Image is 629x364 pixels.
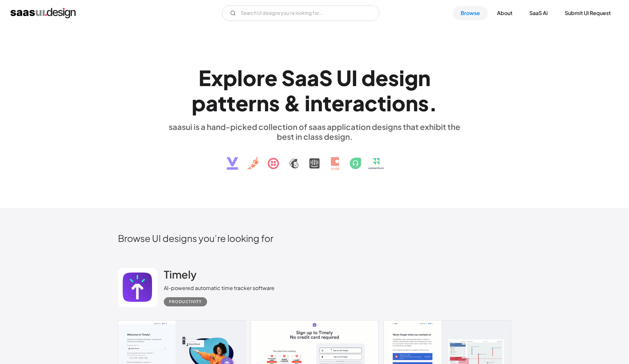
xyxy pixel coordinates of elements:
div: e [236,90,248,116]
div: & [284,90,301,116]
div: t [323,90,332,116]
h2: Timely [164,268,197,281]
div: x [211,65,223,90]
div: n [257,90,269,116]
div: e [265,65,277,90]
div: d [361,65,375,90]
div: t [377,90,386,116]
div: p [192,90,206,116]
a: Submit UI Request [557,6,619,20]
div: . [429,90,437,116]
a: home [10,8,76,18]
div: U [336,65,352,90]
div: r [344,90,353,116]
img: text, icon, saas logo [215,141,414,175]
h1: Explore SaaS UI design patterns & interactions. [164,65,465,116]
div: n [406,90,418,116]
div: E [199,65,211,90]
div: t [227,90,236,116]
div: a [307,65,319,90]
div: i [399,65,405,90]
div: p [223,65,237,90]
div: i [386,90,392,116]
div: a [353,90,365,116]
h2: Browse UI designs you’re looking for [118,232,511,244]
div: e [332,90,344,116]
a: About [489,6,520,20]
form: Email Form [222,5,379,21]
a: SaaS Ai [522,6,556,20]
div: S [281,65,295,90]
div: Productivity [169,298,202,306]
div: a [206,90,218,116]
div: saasui is a hand-picked collection of saas application designs that exhibit the best in class des... [164,122,465,141]
div: o [392,90,406,116]
div: i [305,90,310,116]
div: n [310,90,323,116]
div: s [418,90,429,116]
div: a [295,65,307,90]
div: o [243,65,257,90]
div: AI-powered automatic time tracker software [164,284,275,292]
div: r [248,90,257,116]
a: Timely [164,268,197,284]
div: s [388,65,399,90]
div: e [375,65,388,90]
div: t [218,90,227,116]
input: Search UI designs you're looking for... [222,5,379,21]
div: g [405,65,418,90]
div: r [257,65,265,90]
div: l [237,65,243,90]
div: I [352,65,357,90]
a: Browse [453,6,488,20]
div: c [365,90,377,116]
div: n [418,65,430,90]
div: s [269,90,280,116]
div: S [319,65,333,90]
